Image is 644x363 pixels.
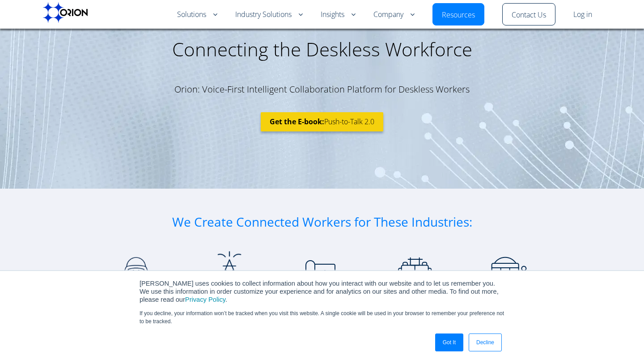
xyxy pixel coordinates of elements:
a: Industry Solutions [235,9,303,20]
img: Gaming and Casino Communications - Orion [483,249,532,299]
a: Resources [442,10,475,21]
span: [PERSON_NAME] uses cookies to collect information about how you interact with our website and to ... [140,280,499,303]
img: Field services icon [390,249,439,299]
iframe: Chat Widget [599,320,644,363]
h3: We Create Connected Workers for These Industries: [165,215,479,228]
a: Got It [435,333,463,351]
img: Energy & Mining Communications [205,249,254,299]
b: Get the E-book: [270,117,324,127]
a: Decline [469,333,502,351]
a: Privacy Policy [185,296,225,303]
a: Insights [321,9,356,20]
a: Company [373,9,415,20]
p: If you decline, your information won’t be tracked when you visit this website. A single cookie wi... [140,309,504,325]
a: Get the E-book:Push-to-Talk 2.0 [261,112,383,131]
img: Orion labs Black logo [43,2,88,23]
a: Log in [573,9,592,20]
h6: Orion: Voice-First Intelligent Collaboration Platform for Deskless Workers [4,85,640,94]
a: Solutions [177,9,217,20]
img: Facilities Management Communications - Orion [297,249,347,299]
a: Contact Us [512,10,546,21]
h1: Connecting the Deskless Workforce [4,38,640,61]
